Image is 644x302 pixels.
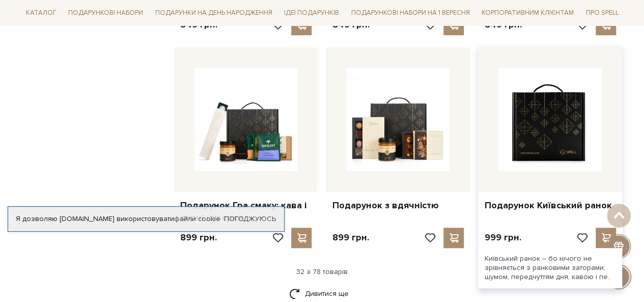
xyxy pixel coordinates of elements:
[180,232,217,243] p: 899 грн.
[484,232,521,243] p: 999 грн.
[180,200,312,224] a: Подарунок Гра смаку: кава і сирні цукерки
[22,5,61,21] a: Каталог
[151,5,276,21] a: Подарунки на День народження
[498,68,602,171] img: Подарунок Київський ранок
[224,214,276,224] a: Погоджуюсь
[174,214,220,223] a: файли cookie
[484,200,616,211] a: Подарунок Київський ранок
[64,5,147,21] a: Подарункові набори
[478,248,622,288] div: Київський ранок – бо нічого не зрівняється з ранковими заторами, шумом, передчуттям дня, кавою і ...
[332,200,464,211] a: Подарунок з вдячністю
[280,5,343,21] a: Ідеї подарунків
[332,232,369,243] p: 899 грн.
[582,5,623,21] a: Про Spell
[18,267,627,277] div: 32 з 78 товарів
[8,214,284,224] div: Я дозволяю [DOMAIN_NAME] використовувати
[347,4,474,21] a: Подарункові набори на 1 Вересня
[478,4,578,21] a: Корпоративним клієнтам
